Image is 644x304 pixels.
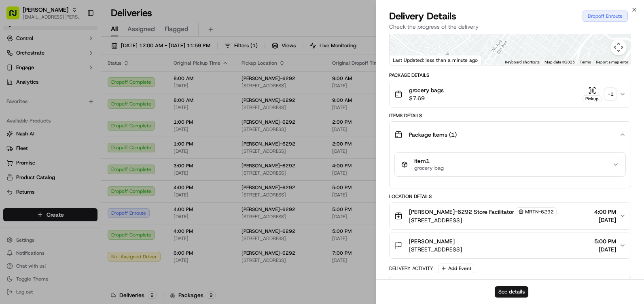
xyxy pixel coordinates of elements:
[583,87,616,102] button: Pickup+1
[409,237,455,245] span: [PERSON_NAME]
[68,118,75,125] div: 💻
[544,60,575,64] span: Map data ©2025
[21,52,146,61] input: Got a question? Start typing here...
[57,137,98,143] a: Powered byPylon
[409,245,462,253] span: [STREET_ADDRESS]
[594,245,616,253] span: [DATE]
[138,80,147,89] button: Start new chat
[392,55,418,65] img: Google
[596,60,628,64] a: Report a map error
[389,193,631,200] div: Location Details
[525,209,554,215] span: MRTN-6292
[610,39,627,55] button: Map camera controls
[8,8,24,24] img: Nash
[28,85,102,92] div: We're available if you need us!
[76,117,130,125] span: API Documentation
[8,77,23,92] img: 1736555255976-a54dd68f-1ca7-489b-9aae-adbdc363a1c4
[395,153,625,176] button: Item1grocery bag
[414,158,444,165] span: Item 1
[409,216,557,224] span: [STREET_ADDRESS]
[65,114,133,129] a: 💻API Documentation
[389,10,456,23] span: Delivery Details
[80,137,98,143] span: Pylon
[505,59,540,65] button: Keyboard shortcuts
[8,118,15,125] div: 📗
[392,55,418,65] a: Open this area in Google Maps (opens a new window)
[389,72,631,78] div: Package Details
[438,264,474,273] button: Add Event
[409,208,514,216] span: [PERSON_NAME]-6292 Store Facilitator
[8,32,147,45] p: Welcome 👋
[580,60,591,64] a: Terms (opens in new tab)
[409,94,444,102] span: $7.69
[389,23,631,31] p: Check the progress of the delivery
[409,131,457,139] span: Package Items ( 1 )
[409,86,444,94] span: grocery bags
[594,237,616,245] span: 5:00 PM
[414,165,444,171] span: grocery bag
[583,87,602,102] button: Pickup
[389,112,631,119] div: Items Details
[495,286,528,298] button: See details
[390,81,631,107] button: grocery bags$7.69Pickup+1
[594,216,616,224] span: [DATE]
[390,203,631,229] button: [PERSON_NAME]-6292 Store FacilitatorMRTN-6292[STREET_ADDRESS]4:00 PM[DATE]
[28,77,133,85] div: Start new chat
[390,55,481,65] div: Last Updated: less than a minute ago
[389,265,433,272] div: Delivery Activity
[583,95,602,102] div: Pickup
[390,232,631,258] button: [PERSON_NAME][STREET_ADDRESS]5:00 PM[DATE]
[594,208,616,216] span: 4:00 PM
[5,114,65,129] a: 📗Knowledge Base
[16,117,62,125] span: Knowledge Base
[390,148,631,188] div: Package Items (1)
[605,89,616,100] div: + 1
[390,122,631,148] button: Package Items (1)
